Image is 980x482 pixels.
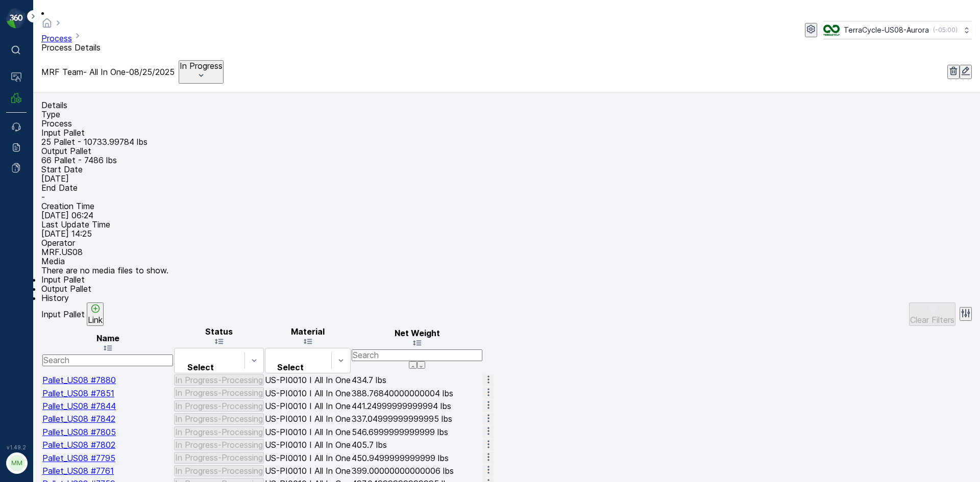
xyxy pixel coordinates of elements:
[6,452,27,474] button: MM
[41,137,972,146] p: 25 Pallet - 10733.99784 lbs
[265,452,351,464] td: US-PI0010 I All In One
[265,465,351,476] td: US-PI0010 I All In One
[265,426,351,438] td: US-PI0010 I All In One
[352,439,482,451] td: 405.7 lbs
[180,61,223,70] p: In Progress
[42,375,116,385] a: Pallet_US08 #7880
[41,174,972,183] p: [DATE]
[910,315,954,324] p: Clear Filters
[42,453,115,463] a: Pallet_US08 #7795
[174,426,264,438] button: In Progress-Processing
[265,413,351,425] td: US-PI0010 I All In One
[42,401,116,411] a: Pallet_US08 #7844
[174,327,264,336] p: Status
[175,440,263,449] p: In Progress-Processing
[42,414,115,424] a: Pallet_US08 #7842
[41,211,972,220] p: [DATE] 06:24
[41,183,972,192] p: End Date
[179,60,224,84] button: In Progress
[175,414,263,423] p: In Progress-Processing
[41,42,101,53] span: Process Details
[175,453,263,462] p: In Progress-Processing
[41,192,972,201] p: -
[175,466,263,475] p: In Progress-Processing
[823,24,840,36] img: image_ci7OI47.png
[352,328,482,338] p: Net Weight
[174,400,264,412] button: In Progress-Processing
[41,201,972,211] p: Creation Time
[352,452,482,464] td: 450.9499999999999 lbs
[41,119,972,128] p: Process
[41,128,972,137] p: Input Pallet
[42,440,115,450] a: Pallet_US08 #7802
[933,26,958,34] p: ( -05:00 )
[823,21,972,39] button: TerraCycle-US08-Aurora(-05:00)
[269,363,312,372] p: Select
[41,220,972,229] p: Last Update Time
[265,439,351,451] td: US-PI0010 I All In One
[844,25,929,35] p: TerraCycle-US08-Aurora
[41,33,72,43] a: Process
[42,354,173,366] input: Search
[41,310,85,319] p: Input Pallet
[352,400,482,412] td: 441.24999999999994 lbs
[41,284,91,294] span: Output Pallet
[42,427,116,437] a: Pallet_US08 #7805
[41,266,972,275] p: There are no media files to show.
[352,374,482,386] td: 434.7 lbs
[41,229,972,238] p: [DATE] 14:25
[41,146,972,156] p: Output Pallet
[265,327,351,336] p: Material
[41,165,972,174] p: Start Date
[174,439,264,450] button: In Progress-Processing
[352,426,482,438] td: 546.6999999999999 lbs
[87,302,104,326] button: Link
[352,413,482,425] td: 337.04999999999995 lbs
[42,466,114,476] a: Pallet_US08 #7761
[6,8,27,29] img: logo
[175,401,263,411] p: In Progress-Processing
[352,349,482,361] input: Search
[174,413,264,424] button: In Progress-Processing
[41,100,972,110] p: Details
[175,427,263,437] p: In Progress-Processing
[352,465,482,476] td: 399.00000000000006 lbs
[175,375,263,385] p: In Progress-Processing
[41,247,972,257] p: MRF.US08
[42,388,114,398] a: Pallet_US08 #7851
[909,302,955,326] button: Clear Filters
[265,400,351,412] td: US-PI0010 I All In One
[41,67,175,77] p: MRF Team- All In One-08/25/2025
[41,156,972,165] p: 66 Pallet - 7486 lbs
[6,444,27,450] span: v 1.49.2
[41,274,85,285] span: Input Pallet
[174,387,264,398] button: In Progress-Processing
[9,455,25,471] div: MM
[174,465,264,476] button: In Progress-Processing
[174,452,264,463] button: In Progress-Processing
[265,387,351,399] td: US-PI0010 I All In One
[41,238,972,247] p: Operator
[41,20,53,31] a: Homepage
[41,293,69,303] span: History
[352,387,482,399] td: 388.76840000000004 lbs
[179,363,223,372] p: Select
[42,334,173,343] p: Name
[174,374,264,386] button: In Progress-Processing
[175,388,263,397] p: In Progress-Processing
[41,110,972,119] p: Type
[88,315,103,324] p: Link
[265,374,351,386] td: US-PI0010 I All In One
[41,257,972,266] p: Media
